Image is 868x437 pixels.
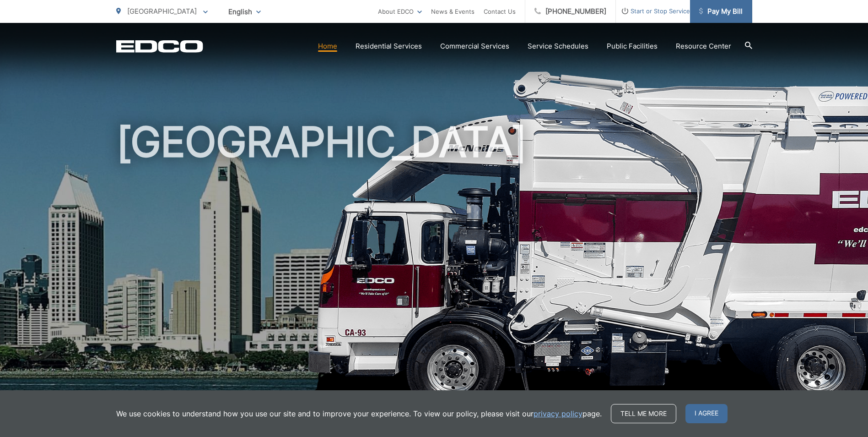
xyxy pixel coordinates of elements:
a: Home [318,41,337,52]
span: [GEOGRAPHIC_DATA] [127,7,197,16]
span: I agree [685,404,728,423]
span: English [221,4,268,20]
a: Resource Center [676,41,731,52]
a: Tell me more [611,404,676,423]
p: We use cookies to understand how you use our site and to improve your experience. To view our pol... [116,408,602,419]
a: Commercial Services [440,41,509,52]
a: Public Facilities [607,41,658,52]
a: Contact Us [484,6,516,17]
h1: [GEOGRAPHIC_DATA] [116,119,752,409]
a: Residential Services [356,41,422,52]
a: Service Schedules [528,41,588,52]
a: About EDCO [378,6,422,17]
a: privacy policy [534,408,582,419]
a: EDCD logo. Return to the homepage. [116,40,203,53]
a: News & Events [431,6,474,17]
span: Pay My Bill [699,6,743,17]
